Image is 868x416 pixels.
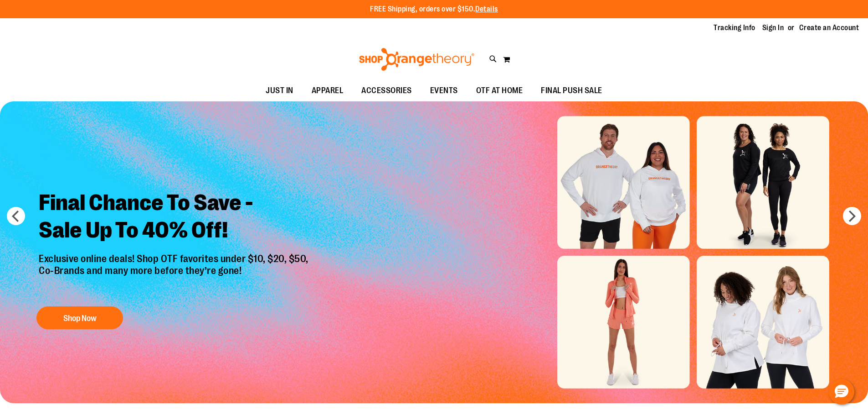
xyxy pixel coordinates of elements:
span: JUST IN [266,80,293,101]
a: Sign In [762,23,784,33]
span: FINAL PUSH SALE [541,80,602,101]
button: next [843,207,861,225]
a: Tracking Info [714,23,755,33]
a: JUST IN [257,80,303,101]
p: FREE Shipping, orders over $150. [370,4,498,15]
a: APPAREL [303,80,353,101]
button: prev [7,207,25,225]
a: Final Chance To Save -Sale Up To 40% Off! Exclusive online deals! Shop OTF favorites under $10, $... [32,182,318,334]
a: ACCESSORIES [352,80,421,101]
h2: Final Chance To Save - Sale Up To 40% Off! [32,182,318,253]
a: Details [475,5,498,13]
a: Create an Account [799,23,859,33]
a: FINAL PUSH SALE [532,80,611,101]
p: Exclusive online deals! Shop OTF favorites under $10, $20, $50, Co-Brands and many more before th... [32,253,318,298]
button: Shop Now [36,306,123,329]
span: APPAREL [312,80,344,101]
button: Hello, have a question? Let’s chat. [829,379,854,405]
span: EVENTS [430,80,458,101]
a: EVENTS [421,80,467,101]
img: Shop Orangetheory [358,48,476,71]
span: OTF AT HOME [476,80,523,101]
span: ACCESSORIES [361,80,412,101]
a: OTF AT HOME [467,80,532,101]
